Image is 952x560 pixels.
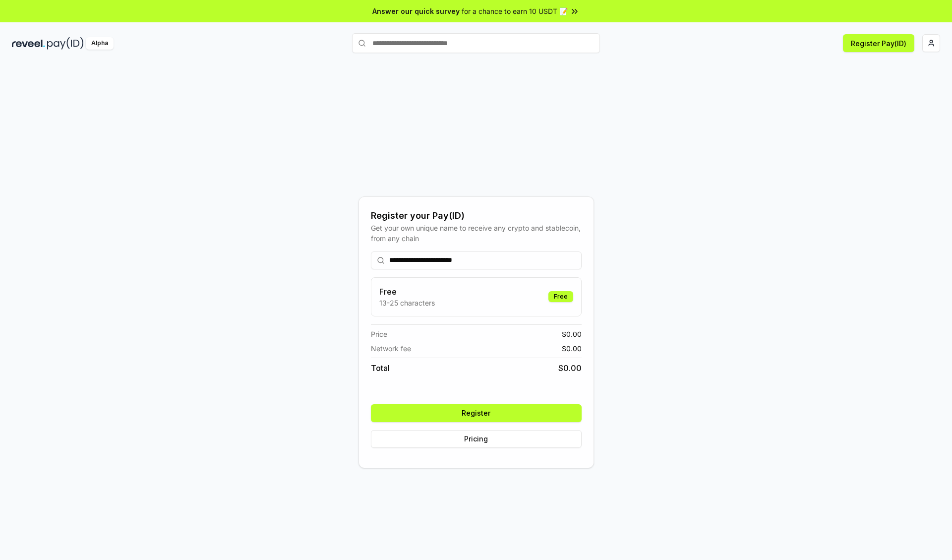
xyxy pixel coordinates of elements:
[47,37,84,50] img: pay_id
[372,6,460,16] span: Answer our quick survey
[371,404,582,422] button: Register
[371,362,390,374] span: Total
[371,343,411,354] span: Network fee
[379,298,435,308] p: 13-25 characters
[371,223,582,244] div: Get your own unique name to receive any crypto and stablecoin, from any chain
[562,329,582,339] span: $ 0.00
[843,34,914,52] button: Register Pay(ID)
[12,37,45,50] img: reveel_dark
[562,343,582,354] span: $ 0.00
[371,209,582,223] div: Register your Pay(ID)
[371,329,387,339] span: Price
[558,362,582,374] span: $ 0.00
[548,291,573,302] div: Free
[86,37,114,50] div: Alpha
[371,430,582,448] button: Pricing
[379,286,435,298] h3: Free
[462,6,568,16] span: for a chance to earn 10 USDT 📝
